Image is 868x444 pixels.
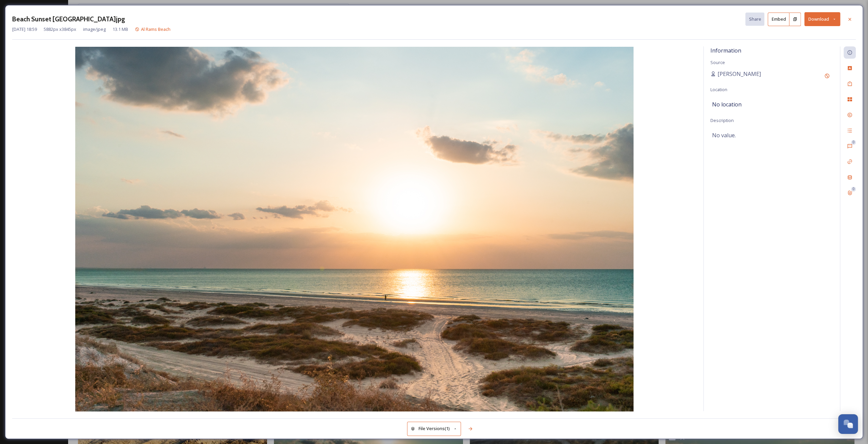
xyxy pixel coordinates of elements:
span: No location [712,100,742,108]
span: Description [710,117,734,123]
span: Source [710,59,725,65]
span: Information [710,47,741,54]
h3: Beach Sunset [GEOGRAPHIC_DATA]jpg [12,14,125,24]
span: [DATE] 18:59 [12,26,37,33]
button: Open Chat [838,414,858,434]
span: [PERSON_NAME] [718,70,761,78]
button: File Versions(1) [407,422,461,436]
img: Beach%20Sunset%20Ras%20Al%20Khaimah.jpg [12,47,697,411]
span: Location [710,86,727,93]
div: 0 [851,140,856,145]
button: Download [804,12,840,26]
span: No value. [712,131,736,139]
div: 0 [851,187,856,191]
span: 5882 px x 3845 px [44,26,76,33]
button: Share [745,13,764,26]
span: 13.1 MB [113,26,128,33]
span: image/jpeg [83,26,106,33]
button: Embed [768,13,789,26]
span: Al Rams Beach [141,26,170,32]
